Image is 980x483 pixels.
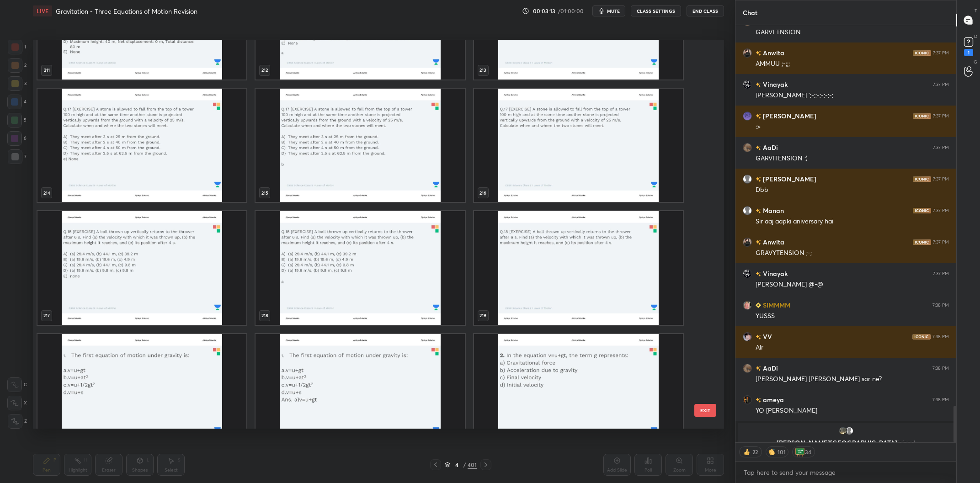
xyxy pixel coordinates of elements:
[964,49,973,56] div: 1
[756,82,761,87] img: no-rating-badge.077c3623.svg
[756,334,761,340] img: no-rating-badge.077c3623.svg
[913,208,931,213] img: iconic-dark.1390631f.png
[804,448,812,456] div: 34
[933,176,949,182] div: 7:37 PM
[913,113,931,119] img: iconic-dark.1390631f.png
[933,271,949,276] div: 7:37 PM
[756,303,761,308] img: Learner_Badge_beginner_1_8b307cf2a0.svg
[474,89,683,202] img: 1757081253EKAWHH.pdf
[761,363,778,373] h6: AaDi
[761,80,788,89] h6: Vinayak
[756,91,949,100] div: [PERSON_NAME] ';-;;-;-;-;-;
[761,48,784,58] h6: Anwita
[7,396,27,410] div: X
[474,211,683,325] img: 1757081253EKAWHH.pdf
[37,211,246,325] img: 1757081253EKAWHH.pdf
[7,95,27,109] div: 4
[913,176,931,182] img: iconic-dark.1390631f.png
[761,332,772,341] h6: VV
[756,406,949,415] div: YO [PERSON_NAME]
[776,448,787,456] div: 101
[37,334,246,448] img: 1757081253EKAWHH.pdf
[756,51,761,56] img: no-rating-badge.077c3623.svg
[743,364,752,373] img: 46fff6bd746c4f989a671f6e11e0e4aa.jpg
[932,397,949,403] div: 7:38 PM
[7,131,27,146] div: 6
[912,334,931,340] img: iconic-dark.1390631f.png
[751,448,759,456] div: 22
[8,40,26,54] div: 1
[756,398,761,403] img: no-rating-badge.077c3623.svg
[37,89,246,202] img: 1757081253EKAWHH.pdf
[756,59,949,69] div: AMMUU ;-;;;
[932,334,949,340] div: 7:38 PM
[897,438,915,447] span: joined
[761,237,784,247] h6: Anwita
[8,149,27,164] div: 7
[743,301,752,310] img: 8f0133de86a14ce0b5e21ddffaa8d938.jpg
[743,143,752,152] img: 46fff6bd746c4f989a671f6e11e0e4aa.jpg
[756,217,949,226] div: Sir aaj aapki aniversary hai
[767,447,776,456] img: clapping_hands.png
[743,80,752,89] img: f31d75856bf0493ebb15c4f599037d54.jpg
[933,145,949,150] div: 7:37 PM
[761,269,788,278] h6: Vinayak
[468,461,477,469] div: 401
[743,395,752,404] img: a109f896f88a418aac0c89e05d054124.png
[756,208,761,213] img: no-rating-badge.077c3623.svg
[756,177,761,182] img: no-rating-badge.077c3623.svg
[761,300,790,310] h6: SIMMMM
[932,303,949,308] div: 7:38 PM
[761,143,778,152] h6: AaDi
[933,239,949,245] div: 7:37 PM
[756,375,949,384] div: [PERSON_NAME] [PERSON_NAME] sor ne?
[743,175,752,184] img: default.png
[756,145,761,150] img: no-rating-badge.077c3623.svg
[974,33,977,40] p: D
[256,89,464,202] img: 1757081253EKAWHH.pdf
[756,114,761,119] img: no-rating-badge.077c3623.svg
[933,82,949,87] div: 7:37 PM
[687,5,724,16] button: End Class
[761,395,784,404] h6: ameya
[256,334,464,448] img: 1757081253EKAWHH.pdf
[756,280,949,289] div: [PERSON_NAME] @-@
[592,5,625,16] button: mute
[743,439,948,446] p: [PERSON_NAME][GEOGRAPHIC_DATA]
[756,28,949,37] div: GARVI TNSION
[33,5,52,16] div: LIVE
[743,269,752,278] img: f31d75856bf0493ebb15c4f599037d54.jpg
[742,447,751,456] img: thumbs_up.png
[761,206,784,215] h6: Manan
[975,7,977,14] p: T
[607,8,620,14] span: mute
[33,40,708,429] div: grid
[743,111,752,121] img: 2767a67112e94cc28de62af8faae7492.jpg
[933,113,949,119] div: 7:37 PM
[463,462,466,467] div: /
[761,111,816,121] h6: [PERSON_NAME]
[756,343,949,352] div: Alr
[761,174,816,184] h6: [PERSON_NAME]
[756,312,949,321] div: YUSSS
[8,76,27,91] div: 3
[756,240,761,245] img: no-rating-badge.077c3623.svg
[8,414,27,429] div: Z
[756,249,949,258] div: GRAVYTENSION ;-;
[7,113,27,127] div: 5
[743,238,752,247] img: 2fe265a9731a4b86821b1473562dba64.jpg
[7,377,27,392] div: C
[932,366,949,371] div: 7:38 PM
[56,7,197,16] h4: Gravitation - Three Equations of Motion Revision
[838,426,847,435] img: 2372d36b264d4b47b1def4300a00d984.jpg
[474,334,683,448] img: 1757081253EKAWHH.pdf
[694,404,716,417] button: EXIT
[631,5,681,16] button: CLASS SETTINGS
[743,206,752,215] img: default.png
[756,122,949,132] div: :>
[933,208,949,213] div: 7:37 PM
[756,366,761,371] img: no-rating-badge.077c3623.svg
[743,48,752,58] img: 2fe265a9731a4b86821b1473562dba64.jpg
[452,462,461,467] div: 4
[256,211,464,325] img: 1757081253EKAWHH.pdf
